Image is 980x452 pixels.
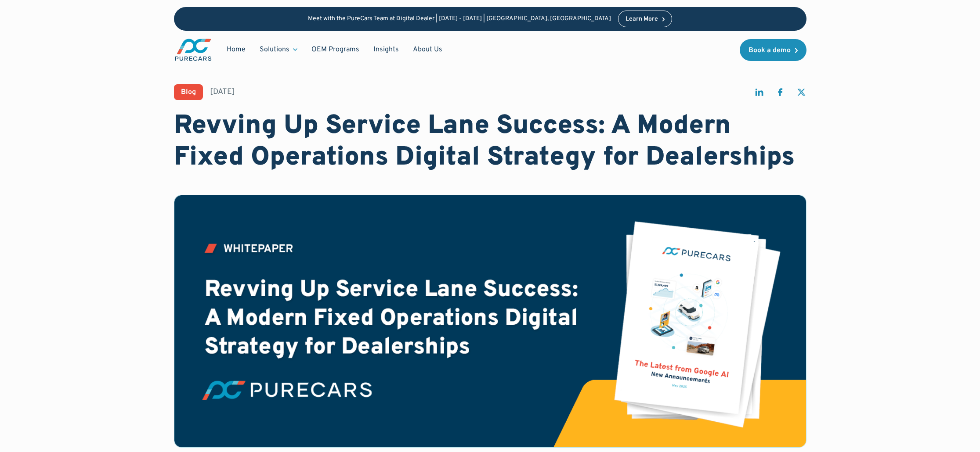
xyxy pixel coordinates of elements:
a: share on facebook [775,87,785,101]
div: Solutions [253,41,304,58]
img: purecars logo [174,38,213,62]
div: Learn More [626,16,658,22]
a: share on twitter [796,87,806,101]
a: share on linkedin [754,87,764,101]
a: Book a demo [740,39,806,61]
div: [DATE] [210,86,235,97]
h1: Revving Up Service Lane Success: A Modern Fixed Operations Digital Strategy for Dealerships [174,111,806,174]
a: Insights [366,41,406,58]
p: Meet with the PureCars Team at Digital Dealer | [DATE] - [DATE] | [GEOGRAPHIC_DATA], [GEOGRAPHIC_... [308,15,611,23]
a: OEM Programs [304,41,366,58]
a: About Us [406,41,449,58]
a: main [174,38,213,62]
div: Book a demo [749,47,791,54]
a: Learn More [618,11,673,27]
div: Blog [181,89,196,96]
a: Home [220,41,253,58]
div: Solutions [260,45,289,54]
